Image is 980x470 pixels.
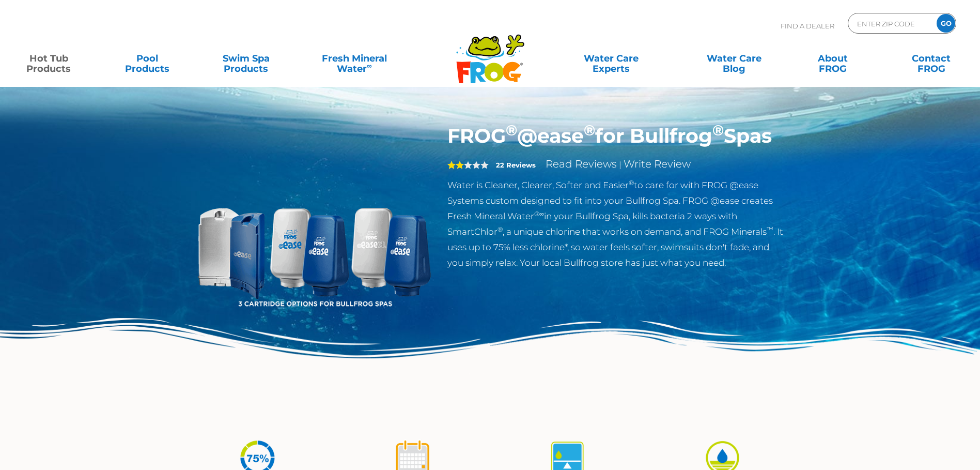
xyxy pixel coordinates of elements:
[893,48,970,69] a: ContactFROG
[208,48,285,69] a: Swim SpaProducts
[496,161,536,169] strong: 22 Reviews
[584,121,595,139] sup: ®
[534,210,544,218] sup: ®∞
[497,225,503,233] sup: ®
[10,48,87,69] a: Hot TubProducts
[447,161,464,169] span: 2
[306,48,402,69] a: Fresh MineralWater∞
[546,158,617,170] a: Read Reviews
[549,48,674,69] a: Water CareExperts
[781,13,834,39] p: Find A Dealer
[629,179,634,187] sup: ®
[447,124,785,148] h1: FROG @ease for Bullfrog Spas
[450,21,530,84] img: Frog Products Logo
[109,48,186,69] a: PoolProducts
[712,121,724,139] sup: ®
[367,62,372,70] sup: ∞
[196,124,432,361] img: bullfrog-product-hero.png
[794,48,871,69] a: AboutFROG
[506,121,517,139] sup: ®
[447,177,785,270] p: Water is Cleaner, Clearer, Softer and Easier to care for with FROG @ease Systems custom designed ...
[695,48,772,69] a: Water CareBlog
[767,225,773,233] sup: ™
[937,14,955,33] input: GO
[619,160,621,170] span: |
[624,158,691,170] a: Write Review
